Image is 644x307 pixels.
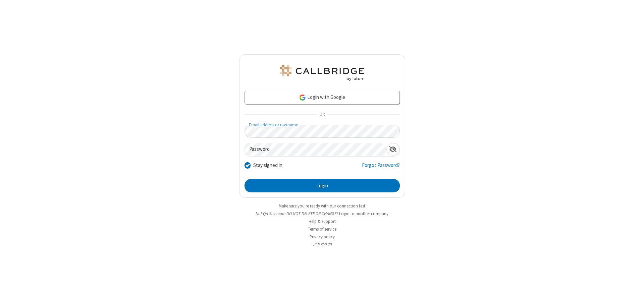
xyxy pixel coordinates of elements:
img: QA Selenium DO NOT DELETE OR CHANGE [278,65,366,81]
span: OR [317,110,327,119]
button: Login [245,179,400,192]
div: Show password [386,143,399,156]
a: Forgot Password? [362,162,400,174]
iframe: Chat [627,290,639,302]
a: Privacy policy [310,234,335,240]
li: Not QA Selenium DO NOT DELETE OR CHANGE? [239,210,405,217]
a: Help & support [309,219,336,224]
img: google-icon.png [299,94,306,101]
a: Login with Google [245,91,400,104]
button: Login to another company [339,210,388,217]
input: Email address or username [245,125,400,138]
li: v2.6.350.20 [239,241,405,248]
input: Password [245,143,386,156]
a: Terms of service [308,226,336,232]
label: Stay signed in [253,162,282,169]
a: Make sure you're ready with our connection test [279,203,365,209]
